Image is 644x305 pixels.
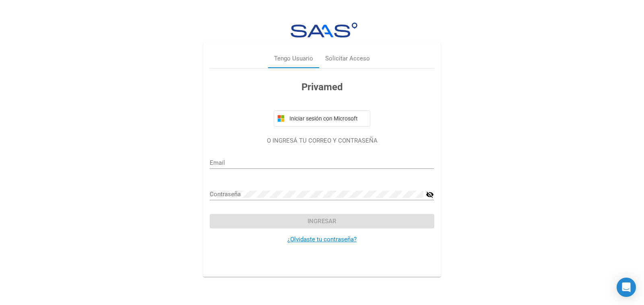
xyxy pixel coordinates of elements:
[325,54,370,63] div: Solicitar Acceso
[287,236,357,243] a: ¿Olvidaste tu contraseña?
[210,80,434,94] h3: Privamed
[288,115,367,122] span: Iniciar sesión con Microsoft
[426,190,434,199] mat-icon: visibility_off
[617,278,636,297] div: Open Intercom Messenger
[210,136,434,145] p: O INGRESÁ TU CORREO Y CONTRASEÑA
[308,218,336,225] span: Ingresar
[274,110,370,127] button: Iniciar sesión con Microsoft
[210,214,434,228] button: Ingresar
[274,54,313,63] div: Tengo Usuario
